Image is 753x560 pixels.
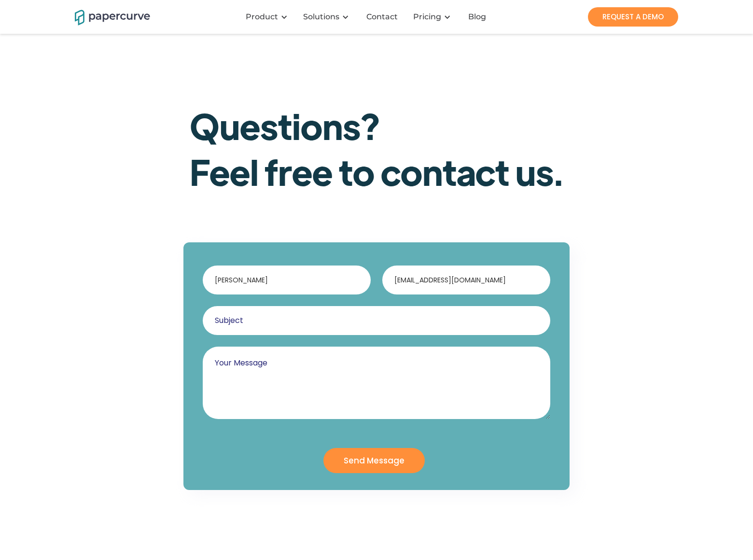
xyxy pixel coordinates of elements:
span: Questions? [190,102,380,148]
div: Contact [366,12,398,22]
a: Contact [359,12,407,22]
span: contact [381,148,509,194]
input: Email [382,266,550,294]
span: Feel [190,148,259,194]
div: Pricing [407,2,460,31]
input: Send Message [323,448,425,473]
input: Name [203,266,371,294]
a: REQUEST A DEMO [588,7,678,27]
div: Solutions [303,12,339,22]
input: Subject [203,306,550,335]
span: to [339,148,375,194]
span: free [265,148,333,194]
form: Contact Us - Questions [203,266,550,473]
div: Blog [468,12,486,22]
span: us. [516,148,563,194]
div: Product [240,2,297,31]
a: Blog [460,12,496,22]
a: home [75,8,138,25]
div: Product [246,12,278,22]
a: Pricing [413,12,441,22]
div: Solutions [297,2,359,31]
